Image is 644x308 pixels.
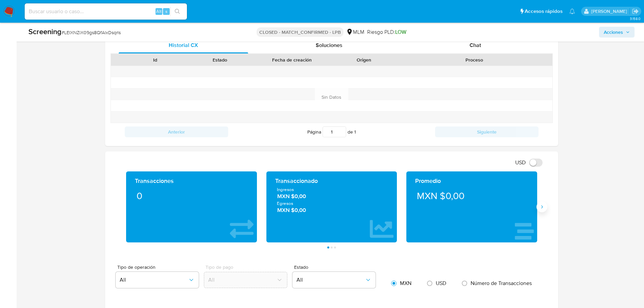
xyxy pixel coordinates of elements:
p: CLOSED - MATCH_CONFIRMED - LPB [257,27,343,37]
div: Origen [336,56,391,63]
button: Siguiente [435,126,539,137]
div: Proceso [401,56,548,63]
span: # LEIXNZiX09gs8QfAlxDsqrls [62,29,121,36]
span: 3.158.0 [630,16,641,21]
span: Historial CX [169,41,198,49]
span: 1 [354,128,356,135]
div: Estado [192,56,248,63]
b: Screening [28,26,62,37]
p: nicolas.tyrkiel@mercadolibre.com [591,8,629,15]
div: MLM [346,28,364,36]
span: Accesos rápidos [525,8,563,15]
span: Soluciones [316,41,342,49]
input: Buscar usuario o caso... [25,7,187,16]
span: Alt [156,8,162,15]
span: Página de [307,126,356,137]
span: s [165,8,167,15]
a: Salir [632,8,639,15]
span: Riesgo PLD: [367,28,406,36]
div: Id [127,56,183,63]
div: Fecha de creación [257,56,327,63]
button: Anterior [125,126,228,137]
span: Acciones [604,27,623,38]
a: Notificaciones [569,8,575,14]
button: Acciones [599,27,635,38]
span: Chat [470,41,481,49]
button: search-icon [170,7,184,16]
span: LOW [395,28,406,36]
